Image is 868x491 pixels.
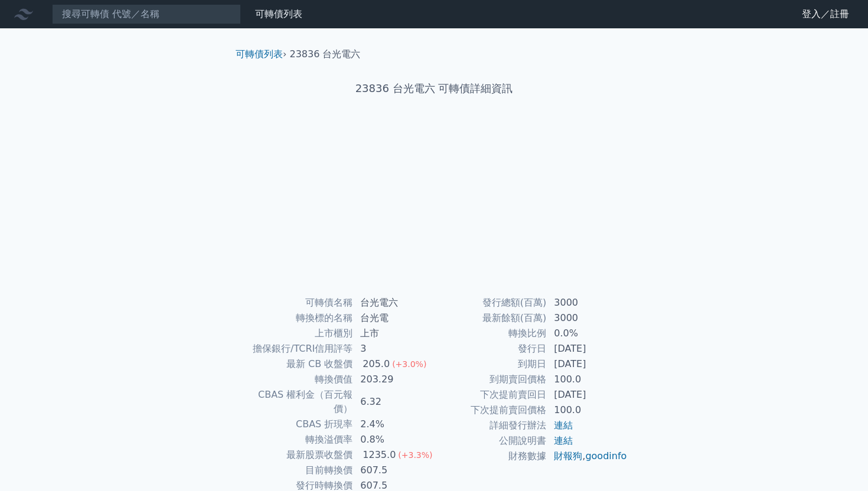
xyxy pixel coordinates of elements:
[240,341,353,356] td: 擔保銀行/TCRI信用評等
[547,326,628,341] td: 0.0%
[353,387,434,417] td: 6.32
[434,295,547,310] td: 發行總額(百萬)
[52,4,241,24] input: 搜尋可轉債 代號／名稱
[236,47,286,61] li: ›
[240,417,353,432] td: CBAS 折現率
[353,463,434,478] td: 607.5
[434,433,547,449] td: 公開說明書
[547,402,628,418] td: 100.0
[240,356,353,372] td: 最新 CB 收盤價
[353,432,434,447] td: 0.8%
[240,447,353,463] td: 最新股票收盤價
[792,5,859,24] a: 登入／註冊
[547,449,628,464] td: ,
[547,341,628,356] td: [DATE]
[290,47,361,61] li: 23836 台光電六
[398,450,432,460] span: (+3.3%)
[434,310,547,326] td: 最新餘額(百萬)
[547,387,628,402] td: [DATE]
[353,341,434,356] td: 3
[240,372,353,387] td: 轉換價值
[240,387,353,417] td: CBAS 權利金（百元報價）
[547,356,628,372] td: [DATE]
[554,420,573,431] a: 連結
[240,463,353,478] td: 目前轉換價
[554,450,582,461] a: 財報狗
[240,326,353,341] td: 上市櫃別
[434,418,547,433] td: 詳細發行辦法
[353,326,434,341] td: 上市
[240,432,353,447] td: 轉換溢價率
[392,359,426,369] span: (+3.0%)
[554,435,573,446] a: 連結
[434,449,547,464] td: 財務數據
[353,310,434,326] td: 台光電
[547,310,628,326] td: 3000
[240,295,353,310] td: 可轉債名稱
[226,80,642,97] h1: 23836 台光電六 可轉債詳細資訊
[434,356,547,372] td: 到期日
[360,448,398,462] div: 1235.0
[353,417,434,432] td: 2.4%
[240,310,353,326] td: 轉換標的名稱
[434,326,547,341] td: 轉換比例
[585,450,626,461] a: goodinfo
[255,8,302,19] a: 可轉債列表
[236,48,283,60] a: 可轉債列表
[547,295,628,310] td: 3000
[434,372,547,387] td: 到期賣回價格
[547,372,628,387] td: 100.0
[360,357,392,371] div: 205.0
[353,295,434,310] td: 台光電六
[434,341,547,356] td: 發行日
[434,387,547,402] td: 下次提前賣回日
[434,402,547,418] td: 下次提前賣回價格
[353,372,434,387] td: 203.29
